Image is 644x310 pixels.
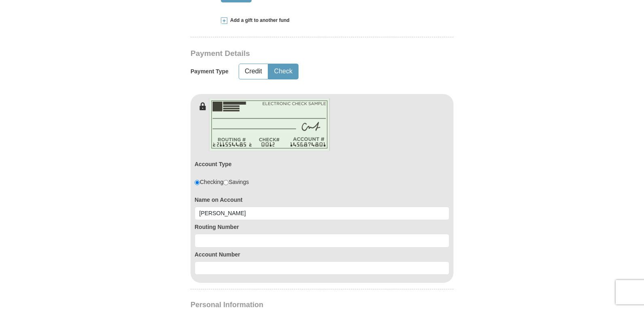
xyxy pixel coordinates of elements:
div: Checking Savings [195,178,249,186]
label: Name on Account [195,196,449,204]
button: Credit [239,64,268,79]
label: Account Type [195,160,232,168]
h4: Personal Information [191,301,453,308]
label: Routing Number [195,223,449,231]
img: check-en.png [209,98,330,151]
h5: Payment Type [191,68,229,75]
button: Check [269,64,298,79]
label: Account Number [195,250,449,259]
span: Add a gift to another fund [227,17,290,24]
h3: Payment Details [191,49,397,58]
